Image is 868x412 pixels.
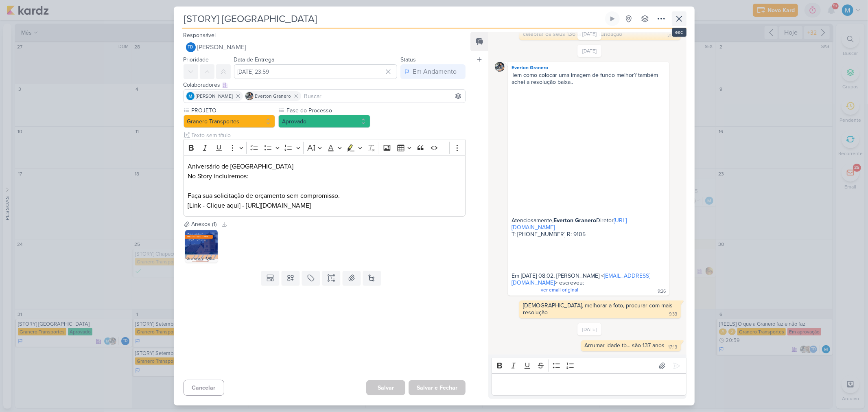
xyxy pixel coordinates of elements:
div: Editor toolbar [492,358,686,374]
input: Select a date [234,64,398,79]
div: Everton Granero [509,64,667,72]
div: Granero. STORIES (14).jpg [185,254,218,263]
span: Tem como colocar uma imagem de fundo melhor? também achei a resolução baixa.. Atenciosamente, Dir... [512,72,660,293]
button: Td [PERSON_NAME] [184,40,466,55]
div: Editor editing area: main [492,373,686,396]
img: Everton Granero [495,62,505,72]
div: Anexos (1) [192,220,217,228]
span: Everton Granero [255,92,291,100]
p: No Story incluiremos: Faça sua solicitação de orçamento sem compromisso. [188,171,461,201]
div: Colaboradores [184,81,466,89]
div: esc [672,28,687,37]
button: Cancelar [184,380,224,396]
img: xGQ546PTl2VdX736zKhJUHzreHK89LMLWiIBrfA7.jpg [185,230,218,263]
a: [URL][DOMAIN_NAME] [512,217,627,231]
label: Status [400,56,416,63]
div: 9:26 [658,288,666,295]
button: Granero Transportes [184,115,275,128]
b: Everton Granero [553,217,596,224]
div: Editor editing area: main [184,156,466,217]
label: Prioridade [184,56,209,63]
input: Texto sem título [190,131,466,140]
div: Editor toolbar [184,140,466,156]
img: Everton Granero [245,92,254,100]
img: MARIANA MIRANDA [186,92,195,100]
input: Buscar [303,91,464,101]
div: Ligar relógio [609,15,616,22]
a: [EMAIL_ADDRESS][DOMAIN_NAME] [512,272,650,286]
div: 17:13 [669,344,678,351]
div: 9:33 [669,311,678,318]
button: Em Andamento [400,64,466,79]
p: Td [188,45,194,50]
span: ver email original [541,287,578,293]
label: Responsável [184,32,216,39]
label: Data de Entrega [234,56,275,63]
div: Thais de carvalho [186,42,196,52]
input: Kard Sem Título [182,11,603,26]
label: Fase do Processo [286,106,370,115]
label: PROJETO [191,106,275,115]
div: [DEMOGRAPHIC_DATA], melhorar a foto, procurar com mais resolução [523,302,674,316]
p: Aniversário de [GEOGRAPHIC_DATA] [188,162,461,171]
p: [Link - Clique aqui] - [URL][DOMAIN_NAME] [188,201,461,210]
div: Em Andamento [413,67,457,77]
button: Aprovado [278,115,370,128]
div: Arrumar idade tb... são 137 anos [585,342,665,349]
span: [PERSON_NAME] [196,92,233,100]
span: [PERSON_NAME] [197,42,247,52]
div: 21:25 [668,33,678,39]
